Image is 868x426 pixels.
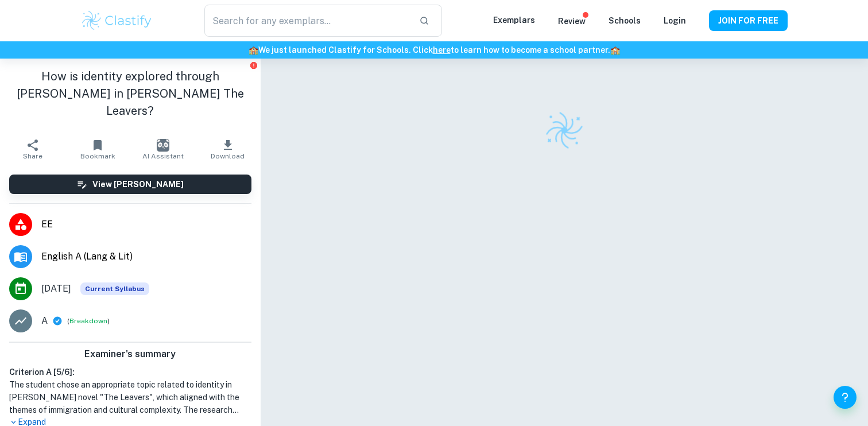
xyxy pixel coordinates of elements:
span: ( ) [67,316,110,327]
span: Download [211,152,245,160]
input: Search for any exemplars... [204,5,410,37]
a: Login [664,16,686,25]
h1: How is identity explored through [PERSON_NAME] in [PERSON_NAME] The Leavers? [9,68,251,119]
button: View [PERSON_NAME] [9,175,251,194]
img: Clastify logo [80,9,153,32]
span: Share [23,152,42,160]
a: here [433,45,451,55]
span: [DATE] [41,282,71,296]
span: 🏫 [610,45,620,55]
span: English A (Lang & Lit) [41,250,251,264]
button: JOIN FOR FREE [709,10,788,31]
a: Schools [609,16,641,25]
button: Bookmark [65,133,130,165]
p: Review [558,15,586,28]
p: Exemplars [493,14,535,26]
button: AI Assistant [130,133,195,165]
button: Report issue [250,61,258,69]
span: Current Syllabus [80,282,149,295]
span: AI Assistant [142,152,184,160]
h6: Criterion A [ 5 / 6 ]: [9,366,251,378]
button: Download [195,133,260,165]
p: A [41,314,48,328]
span: Bookmark [80,152,115,160]
button: Breakdown [69,316,107,326]
h6: We just launched Clastify for Schools. Click to learn how to become a school partner. [2,44,866,56]
h1: The student chose an appropriate topic related to identity in [PERSON_NAME] novel "The Leavers", ... [9,378,251,416]
div: This exemplar is based on the current syllabus. Feel free to refer to it for inspiration/ideas wh... [80,282,149,295]
h6: Examiner's summary [5,347,256,361]
span: EE [41,218,251,231]
img: AI Assistant [157,139,169,152]
button: Help and Feedback [834,386,857,409]
img: Clastify logo [543,109,586,152]
h6: View [PERSON_NAME] [92,178,184,191]
span: 🏫 [249,45,258,55]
